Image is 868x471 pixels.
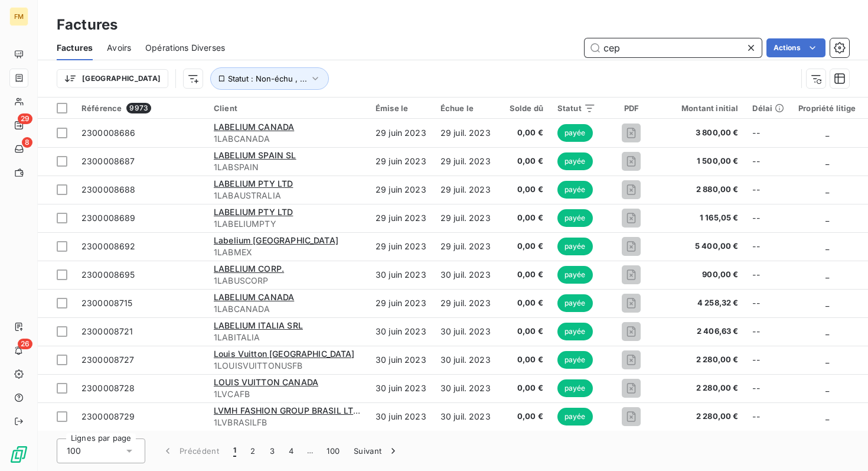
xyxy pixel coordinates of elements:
[18,339,32,349] span: 26
[825,213,829,223] span: _
[667,127,738,139] span: 3 800,00 €
[368,232,433,261] td: 29 juin 2023
[433,147,502,176] td: 29 juil. 2023
[67,445,81,457] span: 100
[667,155,738,167] span: 1 500,00 €
[828,431,856,459] iframe: Intercom live chat
[752,103,784,113] div: Délai
[557,124,593,142] span: payée
[282,438,301,463] button: 4
[214,377,318,387] span: LOUIS VUITTON CANADA
[81,156,135,166] span: 2300008687
[667,269,738,281] span: 900,00 €
[745,402,791,431] td: --
[557,103,596,113] div: Statut
[667,212,738,224] span: 1 165,05 €
[214,320,303,330] span: LABELIUM ITALIA SRL
[18,113,32,124] span: 29
[347,438,406,463] button: Suivant
[145,42,225,54] span: Opérations Diverses
[510,269,543,281] span: 0,00 €
[557,351,593,369] span: payée
[214,303,361,315] span: 1LABCANADA
[81,103,122,113] span: Référence
[825,298,829,308] span: _
[301,441,319,460] span: …
[228,74,307,83] span: Statut : Non-échu , ...
[214,190,361,202] span: 1LABAUSTRALIA
[214,218,361,230] span: 1LABELIUMPTY
[825,269,829,280] span: _
[557,323,593,340] span: payée
[585,38,762,57] input: Rechercher
[319,438,347,463] button: 100
[9,445,28,464] img: Logo LeanPay
[557,294,593,312] span: payée
[510,127,543,139] span: 0,00 €
[81,298,133,308] span: 2300008715
[433,402,502,431] td: 30 juil. 2023
[510,354,543,366] span: 0,00 €
[510,297,543,309] span: 0,00 €
[667,354,738,366] span: 2 280,00 €
[155,438,226,463] button: Précédent
[510,326,543,337] span: 0,00 €
[368,374,433,402] td: 30 juin 2023
[81,383,135,393] span: 2300008728
[368,261,433,289] td: 30 juin 2023
[667,411,738,423] span: 2 280,00 €
[557,209,593,227] span: payée
[825,383,829,393] span: _
[81,213,136,223] span: 2300008689
[745,147,791,176] td: --
[745,261,791,289] td: --
[214,178,293,189] span: LABELIUM PTY LTD
[610,103,653,113] div: PDF
[433,204,502,232] td: 29 juil. 2023
[433,374,502,402] td: 30 juil. 2023
[368,317,433,346] td: 30 juin 2023
[745,119,791,147] td: --
[510,241,543,252] span: 0,00 €
[433,346,502,374] td: 30 juil. 2023
[825,241,829,251] span: _
[667,103,738,113] div: Montant initial
[9,7,28,26] div: FM
[81,269,135,280] span: 2300008695
[667,326,738,337] span: 2 406,63 €
[825,128,829,138] span: _
[57,69,168,88] button: [GEOGRAPHIC_DATA]
[214,122,294,132] span: LABELIUM CANADA
[433,261,502,289] td: 30 juil. 2023
[214,388,361,400] span: 1LVCAFB
[825,326,829,336] span: _
[107,42,131,54] span: Avoirs
[214,264,284,274] span: LABELIUM CORP.
[214,235,338,245] span: Labelium [GEOGRAPHIC_DATA]
[433,317,502,346] td: 30 juil. 2023
[81,411,135,421] span: 2300008729
[557,238,593,255] span: payée
[825,156,829,166] span: _
[233,445,236,457] span: 1
[825,411,829,421] span: _
[226,438,243,463] button: 1
[214,275,361,287] span: 1LABUSCORP
[440,103,495,113] div: Échue le
[57,42,93,54] span: Factures
[433,119,502,147] td: 29 juil. 2023
[214,417,361,428] span: 1LVBRASILFB
[368,176,433,204] td: 29 juin 2023
[510,155,543,167] span: 0,00 €
[766,38,825,57] button: Actions
[667,382,738,394] span: 2 280,00 €
[214,246,361,258] span: 1LABMEX
[368,402,433,431] td: 30 juin 2023
[368,147,433,176] td: 29 juin 2023
[745,204,791,232] td: --
[214,207,293,217] span: LABELIUM PTY LTD
[126,103,151,113] span: 9973
[214,405,365,415] span: LVMH FASHION GROUP BRASIL LTDA
[214,161,361,173] span: 1LABSPAIN
[214,292,294,302] span: LABELIUM CANADA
